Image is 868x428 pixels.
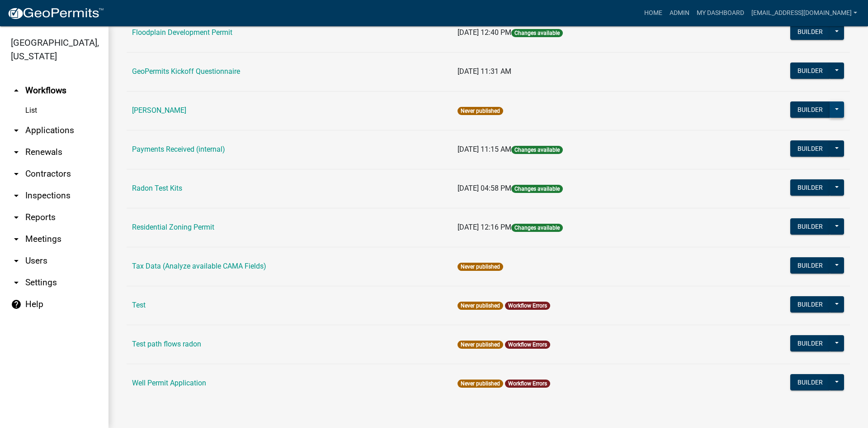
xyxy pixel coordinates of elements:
[790,374,830,390] button: Builder
[132,106,186,115] a: [PERSON_NAME]
[11,190,22,201] i: arrow_drop_down
[458,184,511,192] span: [DATE] 04:58 PM
[511,29,563,37] span: Changes available
[790,179,830,196] button: Builder
[748,5,861,22] a: [EMAIL_ADDRESS][DOMAIN_NAME]
[132,67,240,76] a: GeoPermits Kickoff Questionnaire
[132,379,206,387] a: Well Permit Application
[790,140,830,157] button: Builder
[132,223,214,231] a: Residential Zoning Permit
[790,218,830,235] button: Builder
[641,5,666,22] a: Home
[508,380,547,387] a: Workflow Errors
[132,28,232,37] a: Floodplain Development Permit
[11,212,22,223] i: arrow_drop_down
[11,277,22,288] i: arrow_drop_down
[458,302,503,310] span: Never published
[458,145,511,154] span: [DATE] 11:15 AM
[666,5,693,22] a: Admin
[11,299,22,310] i: help
[132,262,266,270] a: Tax Data (Analyze available CAMA Fields)
[511,185,563,193] span: Changes available
[790,257,830,274] button: Builder
[458,67,511,76] span: [DATE] 11:31 AM
[790,24,830,40] button: Builder
[458,28,511,37] span: [DATE] 12:40 PM
[458,380,503,388] span: Never published
[693,5,748,22] a: My Dashboard
[511,146,563,154] span: Changes available
[11,255,22,266] i: arrow_drop_down
[11,234,22,245] i: arrow_drop_down
[458,263,503,271] span: Never published
[132,145,225,154] a: Payments Received (internal)
[11,147,22,158] i: arrow_drop_down
[11,85,22,96] i: arrow_drop_up
[511,224,563,232] span: Changes available
[132,184,182,192] a: Radon Test Kits
[790,101,830,118] button: Builder
[458,107,503,115] span: Never published
[11,168,22,179] i: arrow_drop_down
[508,341,547,348] a: Workflow Errors
[458,223,511,231] span: [DATE] 12:16 PM
[458,341,503,349] span: Never published
[132,301,146,309] a: Test
[790,63,830,79] button: Builder
[790,296,830,313] button: Builder
[132,340,201,348] a: Test path flows radon
[790,335,830,351] button: Builder
[11,125,22,136] i: arrow_drop_down
[508,303,547,309] a: Workflow Errors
